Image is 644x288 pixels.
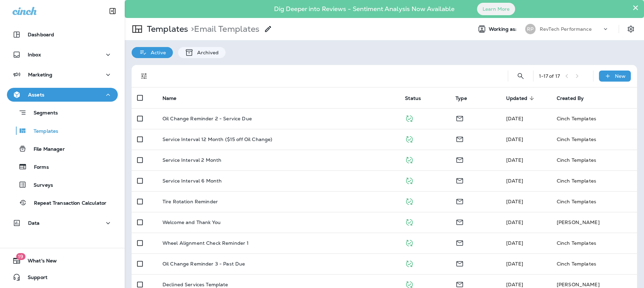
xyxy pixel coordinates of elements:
[405,115,414,121] span: Published
[456,115,464,121] span: Email
[7,105,118,120] button: Segments
[194,50,219,55] p: Archived
[405,239,414,245] span: Published
[506,198,523,205] span: Zachary Nottke
[514,69,528,83] button: Search Templates
[551,212,637,233] td: [PERSON_NAME]
[405,198,414,204] span: Published
[506,178,523,184] span: Zachary Nottke
[147,50,166,55] p: Active
[162,116,252,121] p: Oil Change Reminder 2 - Service Due
[7,177,118,192] button: Surveys
[7,68,118,82] button: Marketing
[456,136,464,142] span: Email
[162,282,228,287] p: Declined Services Template
[7,270,118,284] button: Support
[7,88,118,102] button: Assets
[405,177,414,183] span: Published
[456,239,464,245] span: Email
[144,24,188,34] p: Templates
[477,3,515,15] button: Learn More
[405,260,414,266] span: Published
[551,170,637,191] td: Cinch Templates
[27,110,58,117] p: Segments
[456,281,464,287] span: Email
[551,191,637,212] td: Cinch Templates
[551,150,637,170] td: Cinch Templates
[456,198,464,204] span: Email
[27,146,65,153] p: File Manager
[456,95,476,101] span: Type
[162,220,221,225] p: Welcome and Thank You
[506,95,527,101] span: Updated
[405,281,414,287] span: Published
[489,26,518,32] span: Working as:
[456,95,467,101] span: Type
[7,28,118,41] button: Dashboard
[7,195,118,210] button: Repeat Transaction Calculator
[188,24,259,34] p: Email Templates
[7,123,118,138] button: Templates
[162,95,177,101] span: Name
[7,216,118,230] button: Data
[28,32,54,37] p: Dashboard
[27,128,58,135] p: Templates
[254,8,475,10] p: Dig Deeper into Reviews - Sentiment Analysis Now Available
[405,136,414,142] span: Published
[456,177,464,183] span: Email
[27,182,53,189] p: Surveys
[28,52,41,57] p: Inbox
[27,200,106,207] p: Repeat Transaction Calculator
[162,261,245,267] p: Oil Change Reminder 3 - Past Due
[551,253,637,274] td: Cinch Templates
[137,69,151,83] button: Filters
[7,254,118,268] button: 19What's New
[551,233,637,253] td: Cinch Templates
[615,73,626,79] p: New
[506,95,536,101] span: Updated
[162,157,221,163] p: Service Interval 2 Month
[456,219,464,225] span: Email
[28,220,40,226] p: Data
[506,219,523,225] span: Zachary Nottke
[525,24,536,34] div: RP
[162,178,222,184] p: Service Interval 6 Month
[625,23,637,35] button: Settings
[21,258,57,266] span: What's New
[632,2,639,13] button: Close
[103,4,122,18] button: Collapse Sidebar
[16,253,25,260] span: 19
[27,164,49,171] p: Forms
[7,141,118,156] button: File Manager
[506,115,523,122] span: Zachary Nottke
[405,156,414,162] span: Published
[162,199,218,204] p: Tire Rotation Reminder
[506,240,523,246] span: Zachary Nottke
[506,261,523,267] span: Zachary Nottke
[28,92,44,97] p: Assets
[506,136,523,142] span: Zachary Nottke
[551,129,637,150] td: Cinch Templates
[28,72,52,77] p: Marketing
[539,73,560,79] div: 1 - 17 of 17
[456,260,464,266] span: Email
[162,95,186,101] span: Name
[7,48,118,62] button: Inbox
[405,95,421,101] span: Status
[162,137,272,142] p: Service Interval 12 Month ($15 off Oil Change)
[551,108,637,129] td: Cinch Templates
[21,275,47,283] span: Support
[7,159,118,174] button: Forms
[506,157,523,163] span: Zachary Nottke
[506,281,523,288] span: Zachary Nottke
[405,219,414,225] span: Published
[557,95,593,101] span: Created By
[540,26,592,32] p: RevTech Performance
[405,95,430,101] span: Status
[456,156,464,162] span: Email
[557,95,584,101] span: Created By
[162,240,249,246] p: Wheel Alignment Check Reminder 1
